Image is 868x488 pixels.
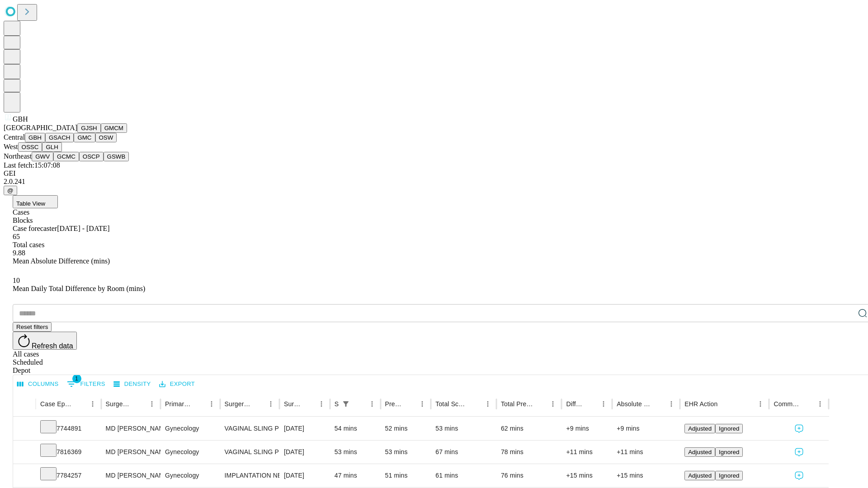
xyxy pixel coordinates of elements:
button: Sort [74,398,86,410]
span: [DATE] - [DATE] [57,225,109,232]
div: IMPLANTATION NEUROSTIMULATOR SACRAL NERVE [225,464,275,487]
button: Menu [264,398,277,410]
div: 53 mins [335,441,376,464]
div: 7816369 [40,441,97,464]
button: Sort [801,398,814,410]
button: Sort [252,398,264,410]
div: Difference [566,400,584,408]
button: Sort [718,398,731,410]
div: [DATE] [284,417,325,440]
button: Reset filters [13,322,52,332]
span: Central [4,133,25,141]
button: GLH [42,142,61,152]
div: 1 active filter [340,398,352,410]
div: +11 mins [617,441,675,464]
span: Adjusted [688,425,712,432]
button: Menu [754,398,767,410]
div: [DATE] [284,441,325,464]
div: +15 mins [566,464,608,487]
button: Expand [18,468,31,484]
button: Adjusted [684,471,715,480]
span: 1 [72,374,81,383]
div: +9 mins [617,417,675,440]
div: Gynecology [165,441,215,464]
div: 52 mins [385,417,427,440]
div: 7784257 [40,464,97,487]
div: 2.0.241 [4,178,864,186]
div: Gynecology [165,417,215,440]
span: Table View [16,200,45,207]
button: Sort [353,398,366,410]
span: Mean Daily Total Difference by Room (mins) [13,285,145,292]
div: Primary Service [165,400,191,408]
div: 76 mins [501,464,557,487]
button: Menu [315,398,328,410]
button: Menu [665,398,678,410]
button: Sort [302,398,315,410]
button: Ignored [715,471,743,480]
button: Sort [403,398,416,410]
button: Ignored [715,447,743,457]
div: MD [PERSON_NAME] [PERSON_NAME] [106,441,156,464]
button: Density [111,377,153,391]
div: 51 mins [385,464,427,487]
button: Sort [585,398,597,410]
div: 67 mins [435,441,492,464]
div: Gynecology [165,464,215,487]
button: GMCM [101,123,127,133]
div: VAGINAL SLING PROCEDURE FOR [MEDICAL_DATA] [225,417,275,440]
button: Sort [652,398,665,410]
div: Scheduled In Room Duration [335,400,339,408]
button: Menu [86,398,99,410]
button: Refresh data [13,332,77,350]
button: Menu [547,398,559,410]
button: GMC [74,133,95,142]
button: Show filters [340,398,352,410]
button: GSWB [104,152,129,161]
div: GEI [4,169,864,178]
span: [GEOGRAPHIC_DATA] [4,124,77,131]
button: Sort [469,398,481,410]
button: Sort [133,398,146,410]
div: Predicted In Room Duration [385,400,403,408]
button: Table View [13,195,58,208]
button: Menu [205,398,218,410]
span: Mean Absolute Difference (mins) [13,257,110,265]
span: Ignored [719,472,739,479]
div: Absolute Difference [617,400,651,408]
div: +11 mins [566,441,608,464]
button: GBH [25,133,45,142]
div: Total Scheduled Duration [435,400,468,408]
div: [DATE] [284,464,325,487]
button: Sort [193,398,205,410]
span: 65 [13,233,20,240]
button: Expand [18,445,31,460]
button: Menu [366,398,378,410]
button: Menu [814,398,826,410]
button: Menu [146,398,158,410]
button: Expand [18,421,31,437]
div: Surgery Date [284,400,302,408]
div: Case Epic Id [40,400,73,408]
span: Ignored [719,425,739,432]
span: Ignored [719,449,739,455]
button: GCMC [53,152,79,161]
div: 62 mins [501,417,557,440]
div: Comments [774,400,800,408]
div: Total Predicted Duration [501,400,533,408]
div: +9 mins [566,417,608,440]
span: Last fetch: 15:07:08 [4,161,60,169]
div: 61 mins [435,464,492,487]
div: EHR Action [684,400,717,408]
span: Refresh data [32,342,73,350]
button: GJSH [77,123,101,133]
button: Select columns [15,377,61,391]
div: 78 mins [501,441,557,464]
button: GSACH [45,133,74,142]
span: Northeast [4,152,32,160]
div: MD [PERSON_NAME] [PERSON_NAME] [106,417,156,440]
span: Adjusted [688,449,712,455]
button: GWV [32,152,53,161]
span: GBH [13,115,28,123]
button: Adjusted [684,447,715,457]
